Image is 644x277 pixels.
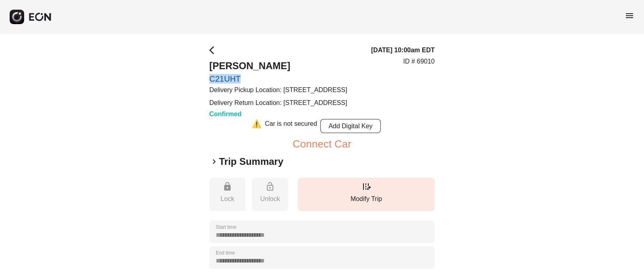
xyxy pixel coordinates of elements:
[209,98,347,108] p: Delivery Return Location: [STREET_ADDRESS]
[209,74,347,84] a: C21UHT
[403,57,435,66] p: ID # 69010
[302,194,431,204] p: Modify Trip
[265,119,317,133] div: Car is not secured
[209,85,347,95] p: Delivery Pickup Location: [STREET_ADDRESS]
[252,119,262,133] div: ⚠️
[219,155,283,168] h2: Trip Summary
[625,11,634,21] span: menu
[371,45,435,55] h3: [DATE] 10:00am EDT
[209,45,219,55] span: arrow_back_ios
[320,119,381,133] button: Add Digital Key
[209,157,219,166] span: keyboard_arrow_right
[361,182,371,191] span: edit_road
[209,109,347,119] h3: Confirmed
[293,139,351,149] button: Connect Car
[209,60,347,72] h2: [PERSON_NAME]
[298,178,435,211] button: Modify Trip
